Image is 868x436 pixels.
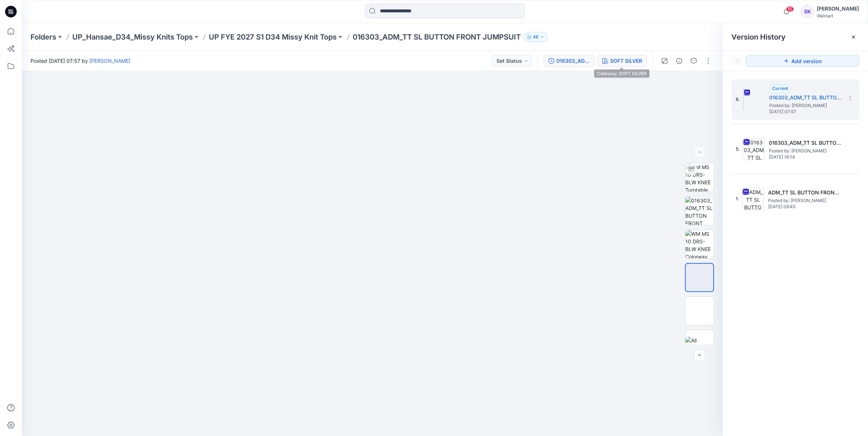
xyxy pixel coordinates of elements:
img: 016303_ADM_TT SL BUTTON FRONT JUMPSUIT inspiration image [685,197,714,225]
span: 6. [736,96,740,103]
span: [DATE] 09:45 [768,204,841,209]
div: [PERSON_NAME] [817,4,859,13]
h5: 016303_ADM_TT SL BUTTON FRONT JUMPSUIT [769,93,842,102]
span: Posted by: Stephanie Kang [768,197,841,204]
div: 016303_ADM_TT SL BUTTON FRONT JUMPSUIT [556,57,590,65]
a: UP_Hansae_D34_Missy Knits Tops [72,32,193,42]
button: 016303_ADM_TT SL BUTTON FRONT JUMPSUIT [544,55,595,67]
p: 016303_ADM_TT SL BUTTON FRONT JUMPSUIT [353,32,521,42]
button: Add version [746,55,859,67]
span: 1. [736,196,739,202]
button: Close [851,34,856,40]
img: 016303_ADM_TT SL BUTTON FRONT JUMPSUIT [743,89,744,110]
div: Walmart [817,13,859,18]
span: Posted [DATE] 07:57 by [31,57,130,65]
span: Posted by: Stephanie Kang [769,102,842,109]
img: 016303_ADM_TT SL BUTTON FRONT JUMPSUIT_SLUB [743,138,764,160]
a: Folders [31,32,56,42]
a: UP FYE 2027 S1 D34 Missy Knit Tops [209,32,337,42]
span: Posted by: Stephanie Kang [769,147,841,155]
span: Current [772,86,788,91]
span: [DATE] 16:14 [769,155,841,160]
img: ADM_TT SL BUTTON FRONT JUMPSUIT [742,188,764,210]
img: All colorways [685,337,714,352]
img: WM MS 10 DRS-BLW KNEE Colorway wo Avatar [685,230,714,258]
button: Show Hidden Versions [731,55,743,67]
h5: 016303_ADM_TT SL BUTTON FRONT JUMPSUIT_SLUB [769,139,841,147]
div: SOFT SILVER [610,57,642,65]
button: SOFT SILVER [597,55,647,67]
p: 46 [533,33,539,41]
span: 15 [786,6,794,12]
h5: ADM_TT SL BUTTON FRONT JUMPSUIT [768,188,841,197]
button: 46 [524,32,548,42]
div: SK [801,5,814,18]
span: Version History [731,33,786,41]
img: WM MS 10 DRS-BLW KNEE Turntable with Avatar [685,163,714,192]
button: Details [673,55,685,67]
span: 5. [736,146,740,152]
a: [PERSON_NAME] [89,58,130,64]
span: [DATE] 07:57 [769,109,842,114]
